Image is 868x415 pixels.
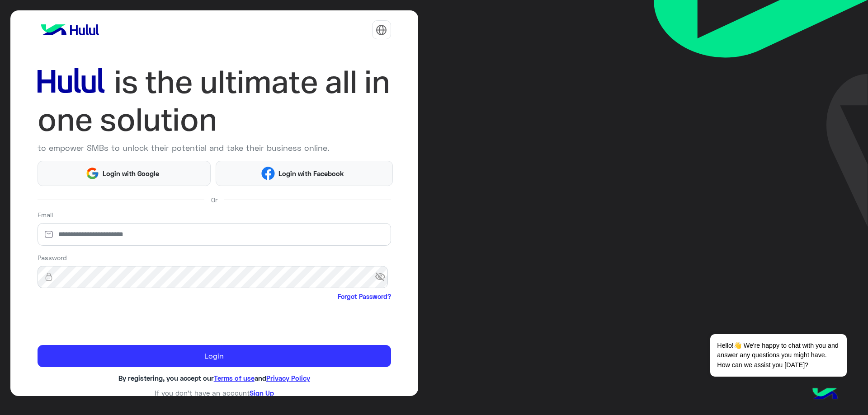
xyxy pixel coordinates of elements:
p: to empower SMBs to unlock their potential and take their business online. [38,142,391,154]
iframe: reCAPTCHA [38,303,175,338]
span: Or [211,195,217,205]
button: Login [38,345,391,368]
label: Password [38,253,67,262]
span: Hello!👋 We're happy to chat with you and answer any questions you might have. How can we assist y... [710,334,846,377]
img: lock [38,272,60,281]
a: Forgot Password? [338,292,391,301]
button: Login with Google [38,161,211,186]
span: Login with Google [99,168,163,179]
img: hululLoginTitle_EN.svg [38,63,391,139]
img: hulul-logo.png [809,379,841,410]
img: tab [376,24,387,36]
img: email [38,230,60,239]
span: By registering, you accept our [118,374,214,382]
span: and [255,374,266,382]
button: Login with Facebook [216,161,392,186]
a: Privacy Policy [266,374,310,382]
a: Terms of use [214,374,255,382]
a: Sign Up [250,389,274,397]
h6: If you don’t have an account [38,389,391,397]
img: logo [38,21,103,39]
label: Email [38,210,53,219]
img: Facebook [261,167,275,180]
span: Login with Facebook [275,168,347,179]
img: Google [85,167,99,180]
span: visibility_off [375,269,391,285]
